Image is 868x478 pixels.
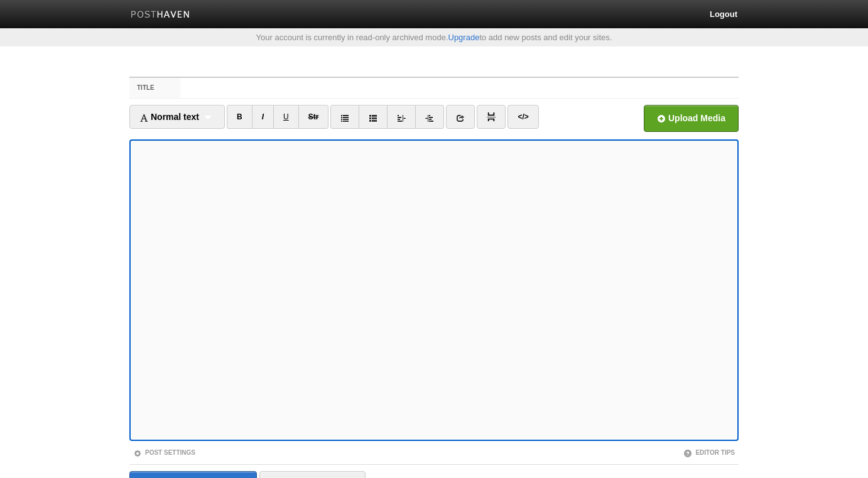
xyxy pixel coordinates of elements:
img: pagebreak-icon.png [487,112,496,121]
div: Your account is currently in read-only archived mode. to add new posts and edit your sites. [120,33,748,41]
a: B [227,105,252,129]
del: Str [308,112,319,121]
a: Post Settings [133,449,195,456]
label: Title [129,78,180,98]
a: U [273,105,299,129]
a: Upgrade [448,33,480,42]
a: </> [507,105,538,129]
a: Editor Tips [683,449,735,456]
span: Normal text [139,112,199,122]
a: I [252,105,274,129]
a: Str [298,105,329,129]
img: Posthaven-bar [131,11,190,20]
